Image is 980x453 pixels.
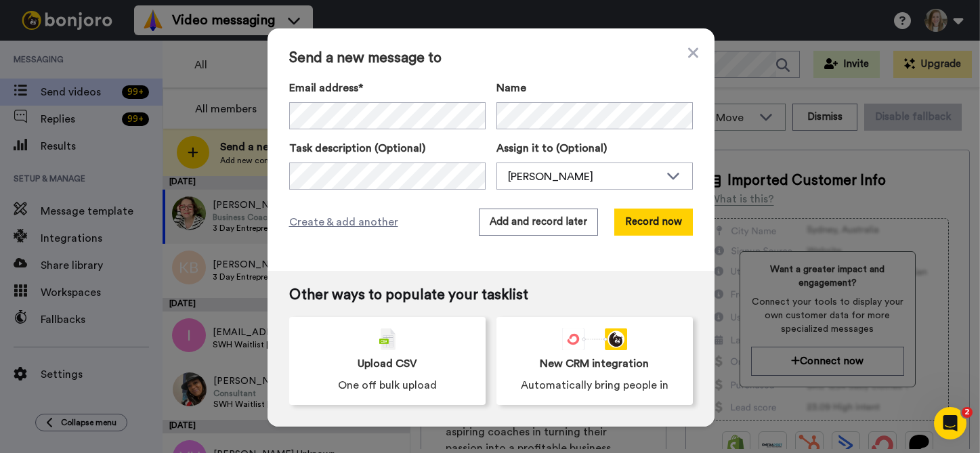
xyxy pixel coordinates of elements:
[508,169,660,185] div: [PERSON_NAME]
[479,209,598,236] button: Add and record later
[496,140,693,156] label: Assign it to (Optional)
[289,80,486,96] label: Email address*
[521,377,668,393] span: Automatically bring people in
[338,377,437,393] span: One off bulk upload
[962,407,973,418] span: 2
[379,328,396,350] img: csv-grey.png
[289,50,693,66] span: Send a new message to
[289,287,693,303] span: Other ways to populate your tasklist
[614,209,693,236] button: Record now
[496,80,526,96] span: Name
[540,355,649,372] span: New CRM integration
[358,355,417,372] span: Upload CSV
[562,328,627,350] div: animation
[934,407,966,439] iframe: Intercom live chat
[289,140,486,156] label: Task description (Optional)
[289,214,398,230] span: Create & add another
